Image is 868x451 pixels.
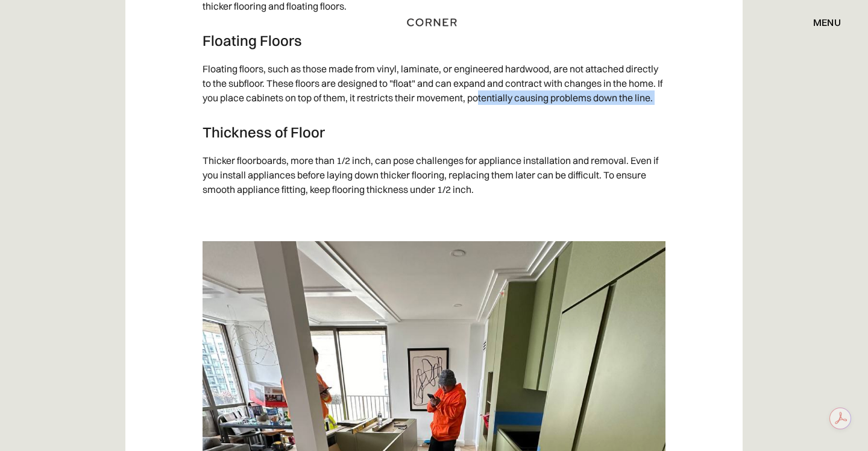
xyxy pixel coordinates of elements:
[203,147,665,203] p: Thicker floorboards, more than 1/2 inch, can pose challenges for appliance installation and remov...
[400,14,468,30] a: home
[813,17,841,27] div: menu
[203,123,665,141] h3: Thickness of Floor
[801,12,841,33] div: menu
[203,55,665,111] p: Floating floors, such as those made from vinyl, laminate, or engineered hardwood, are not attache...
[203,203,665,229] p: ‍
